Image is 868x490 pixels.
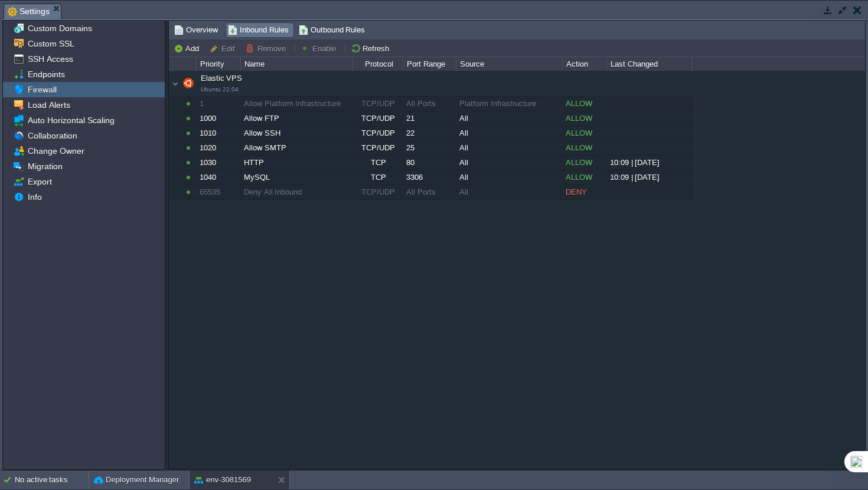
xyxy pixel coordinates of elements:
[608,57,692,71] div: Last Changed
[299,24,366,37] span: Outbound Rules
[403,111,455,126] div: 21
[456,111,562,126] div: All
[456,97,562,111] div: Platform Infrastructure
[25,192,44,202] a: Info
[25,38,76,49] a: Custom SSL
[563,141,606,155] div: ALLOW
[25,100,72,110] a: Load Alerts
[353,111,402,126] div: TCP/UDP
[563,185,606,199] div: DENY
[403,185,455,199] div: All Ports
[404,57,456,71] div: Port Range
[607,170,691,185] div: 10:09 | [DATE]
[25,146,86,156] a: Change Owner
[228,24,289,37] span: Inbound Rules
[25,23,94,34] a: Custom Domains
[241,185,352,199] div: Deny All Inbound
[456,170,562,185] div: All
[25,176,54,187] a: Export
[241,97,352,111] div: Allow Platform Infrastructure
[25,54,75,64] a: SSH Access
[563,111,606,126] div: ALLOW
[241,156,352,170] div: HTTP
[354,57,403,71] div: Protocol
[456,185,562,199] div: All
[25,130,79,141] a: Collaboration
[403,170,455,185] div: 3306
[201,86,239,93] span: Ubuntu 22.04
[197,141,240,155] div: 1020
[8,4,50,19] span: Settings
[246,43,289,54] button: Remove
[457,57,562,71] div: Source
[174,24,218,37] span: Overview
[353,170,402,185] div: TCP
[197,185,240,199] div: 65535
[607,156,691,170] div: 10:09 | [DATE]
[403,156,455,170] div: 80
[197,126,240,140] div: 1010
[197,111,240,126] div: 1000
[25,115,116,126] a: Auto Horizontal Scaling
[174,43,203,54] button: Add
[403,126,455,140] div: 22
[353,97,402,111] div: TCP/UDP
[351,43,393,54] button: Refresh
[241,111,352,126] div: Allow FTP
[241,126,352,140] div: Allow SSH
[563,97,606,111] div: ALLOW
[197,170,240,185] div: 1040
[241,141,352,155] div: Allow SMTP
[353,185,402,199] div: TCP/UDP
[15,471,89,489] div: No active tasks
[25,84,58,95] a: Firewall
[563,170,606,185] div: ALLOW
[25,69,67,80] a: Endpoints
[353,141,402,155] div: TCP/UDP
[563,57,606,71] div: Action
[456,141,562,155] div: All
[301,43,340,54] button: Enable
[241,170,352,185] div: MySQL
[210,43,239,54] button: Edit
[197,156,240,170] div: 1030
[194,474,251,486] button: env-3081569
[353,156,402,170] div: TCP
[25,161,64,172] a: Migration
[197,57,240,71] div: Priority
[456,156,562,170] div: All
[403,141,455,155] div: 25
[242,57,353,71] div: Name
[563,126,606,140] div: ALLOW
[197,97,240,111] div: 1
[182,74,242,93] span: Elastic VPS
[563,156,606,170] div: ALLOW
[94,474,179,486] button: Deployment Manager
[403,97,455,111] div: All Ports
[456,126,562,140] div: All
[353,126,402,140] div: TCP/UDP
